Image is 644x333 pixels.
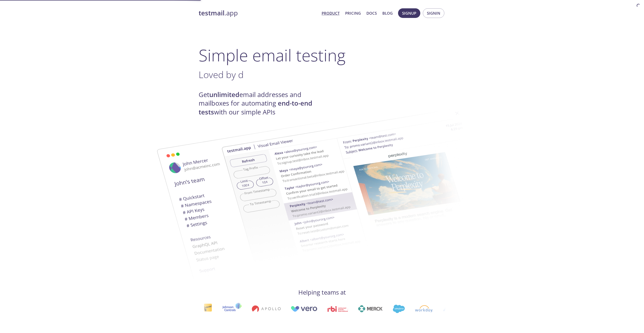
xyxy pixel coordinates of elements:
a: testmail.app [199,9,318,17]
img: testmail-email-viewer [138,117,411,288]
img: apollo [252,305,280,312]
button: Signin [423,8,444,18]
span: Signin [427,10,440,16]
span: Loved by d [199,68,244,81]
a: Blog [382,10,393,16]
strong: testmail [199,9,224,17]
button: Signup [398,8,420,18]
img: johnsoncontrols [222,303,241,315]
a: Pricing [345,10,361,16]
a: Docs [366,10,377,16]
strong: end-to-end tests [199,99,312,116]
img: merck [358,305,382,312]
h4: Get email addresses and mailboxes for automating with our simple APIs [199,90,322,116]
h1: Simple email testing [199,45,446,65]
img: salesforce [392,305,405,313]
strong: unlimited [209,90,239,99]
span: Signup [402,10,416,16]
a: Product [322,10,340,16]
img: vero [290,306,317,312]
h4: Helping teams at [199,288,446,296]
img: interac [203,303,212,314]
img: workday [415,305,433,312]
img: rbi [327,306,347,312]
img: testmail-email-viewer [221,101,495,272]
